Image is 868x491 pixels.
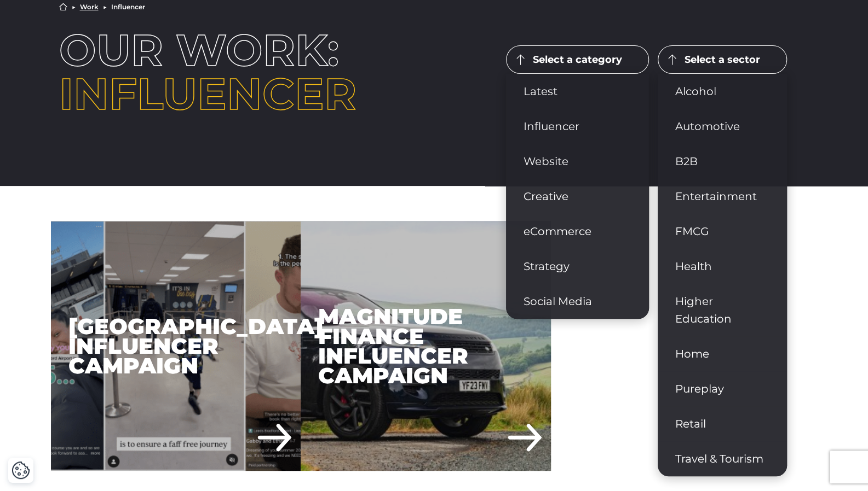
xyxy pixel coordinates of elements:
[12,461,30,480] img: Revisit consent button
[506,109,649,144] a: Influencer
[658,284,787,336] a: Higher Education
[506,179,649,214] a: Creative
[506,45,649,74] button: Select a category
[658,179,787,214] a: Entertainment
[506,74,649,109] a: Latest
[51,221,301,471] div: [GEOGRAPHIC_DATA] Influencer Campaign
[111,4,145,10] li: Influencer
[658,45,787,74] button: Select a sector
[506,144,649,179] a: Website
[12,461,30,480] button: Cookie Settings
[506,249,649,284] a: Strategy
[301,221,551,471] div: Magnitude Finance Influencer Campaign
[658,214,787,249] a: FMCG
[506,214,649,249] a: eCommerce
[59,3,67,11] a: Home
[59,28,362,116] h1: Our work:
[103,4,107,10] li: ▶︎
[658,441,787,476] a: Travel & Tourism
[301,221,551,471] a: Magnitude Finance Influencer Campaign Magnitude Finance Influencer Campaign
[80,4,99,10] a: Work
[51,221,301,471] a: Leeds Bradford Airport Influencer Campaign [GEOGRAPHIC_DATA] Influencer Campaign
[72,4,76,10] li: ▶︎
[658,336,787,371] a: Home
[658,109,787,144] a: Automotive
[658,144,787,179] a: B2B
[658,371,787,406] a: Pureplay
[658,249,787,284] a: Health
[658,406,787,441] a: Retail
[59,67,357,120] span: Influencer
[506,284,649,319] a: Social Media
[658,74,787,109] a: Alcohol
